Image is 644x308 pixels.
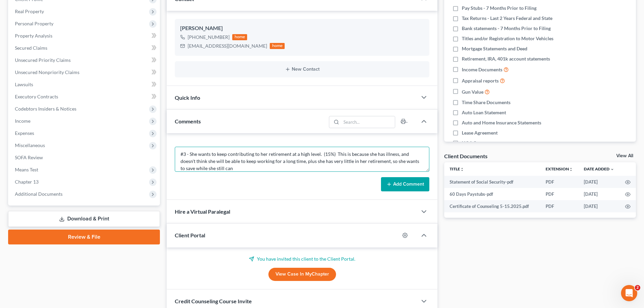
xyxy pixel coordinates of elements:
[450,166,464,171] a: Titleunfold_more
[15,94,58,99] span: Executory Contracts
[15,167,38,172] span: Means Test
[462,140,495,146] span: HOA Statement
[15,191,63,197] span: Additional Documents
[15,8,44,14] span: Real Property
[635,285,640,290] span: 2
[462,15,552,22] span: Tax Returns - Last 2 Years Federal and State
[381,177,429,191] button: Add Comment
[175,298,252,304] span: Credit Counseling Course Invite
[444,200,540,212] td: Certificate of Counseling 5-15.2025.pdf
[15,106,76,112] span: Codebtors Insiders & Notices
[175,118,201,124] span: Comments
[462,99,510,106] span: Time Share Documents
[270,43,285,49] div: home
[15,118,30,124] span: Income
[444,176,540,188] td: Statement of Social Security-pdf
[621,285,637,301] iframe: Intercom live chat
[268,268,336,281] a: View Case in MyChapter
[9,30,160,42] a: Property Analysis
[616,153,633,158] a: View All
[15,155,43,160] span: SOFA Review
[462,89,483,95] span: Gun Value
[462,109,506,116] span: Auto Loan Statement
[444,152,487,160] div: Client Documents
[15,179,39,185] span: Chapter 13
[578,188,620,200] td: [DATE]
[9,54,160,66] a: Unsecured Priority Claims
[15,33,52,39] span: Property Analysis
[15,81,33,87] span: Lawsuits
[15,45,47,51] span: Secured Claims
[175,232,205,238] span: Client Portal
[15,57,71,63] span: Unsecured Priority Claims
[444,188,540,200] td: 60 Days Paystubs-pdf
[569,167,573,171] i: unfold_more
[188,43,267,49] div: [EMAIL_ADDRESS][DOMAIN_NAME]
[462,77,499,84] span: Appraisal reports
[462,25,551,32] span: Bank statements - 7 Months Prior to Filing
[610,167,614,171] i: expand_more
[188,34,230,41] div: [PHONE_NUMBER]
[8,211,160,227] a: Download & Print
[9,91,160,103] a: Executory Contracts
[462,129,498,136] span: Lease Agreement
[462,45,527,52] span: Mortgage Statements and Deed
[175,208,230,215] span: Hire a Virtual Paralegal
[175,94,200,101] span: Quick Info
[540,176,578,188] td: PDF
[460,167,464,171] i: unfold_more
[578,176,620,188] td: [DATE]
[546,166,573,171] a: Extensionunfold_more
[175,256,429,262] p: You have invited this client to the Client Portal.
[15,142,45,148] span: Miscellaneous
[9,151,160,164] a: SOFA Review
[8,230,160,244] a: Review & File
[232,34,247,40] div: home
[180,24,424,32] div: [PERSON_NAME]
[540,200,578,212] td: PDF
[15,130,34,136] span: Expenses
[341,116,395,128] input: Search...
[462,55,550,62] span: Retirement, IRA, 401k account statements
[462,5,536,11] span: Pay Stubs - 7 Months Prior to Filing
[9,78,160,91] a: Lawsuits
[584,166,614,171] a: Date Added expand_more
[540,188,578,200] td: PDF
[578,200,620,212] td: [DATE]
[9,42,160,54] a: Secured Claims
[9,66,160,78] a: Unsecured Nonpriority Claims
[15,69,79,75] span: Unsecured Nonpriority Claims
[462,66,502,73] span: Income Documents
[180,67,424,72] button: New Contact
[15,21,53,26] span: Personal Property
[462,119,541,126] span: Auto and Home Insurance Statements
[462,35,553,42] span: Titles and/or Registration to Motor Vehicles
